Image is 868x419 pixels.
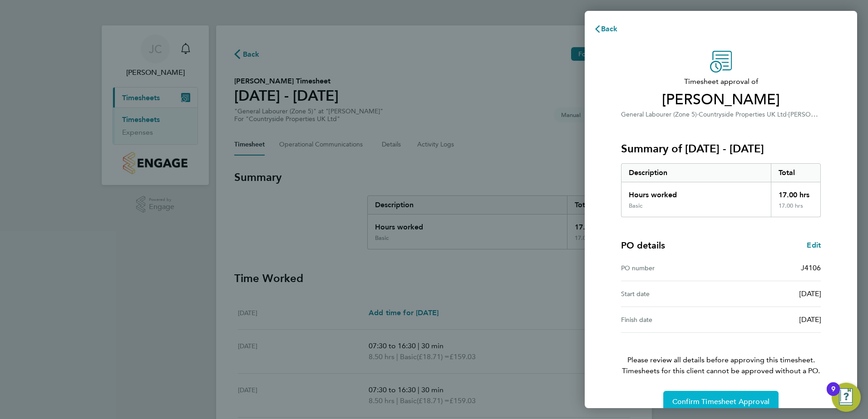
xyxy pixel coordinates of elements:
[807,240,821,251] a: Edit
[621,141,821,156] h3: Summary of [DATE] - [DATE]
[621,263,721,273] div: PO number
[621,76,821,87] span: Timesheet approval of
[621,111,697,118] span: General Labourer (Zone 5)
[621,288,721,299] div: Start date
[601,24,618,33] span: Back
[629,202,642,209] div: Basic
[621,182,771,202] div: Hours worked
[621,314,721,325] div: Finish date
[789,110,840,118] span: [PERSON_NAME]
[771,202,821,217] div: 17.00 hrs
[801,263,821,272] span: J4106
[807,241,821,249] span: Edit
[663,391,779,413] button: Confirm Timesheet Approval
[621,164,771,182] div: Description
[621,91,821,109] span: [PERSON_NAME]
[672,397,769,406] span: Confirm Timesheet Approval
[721,288,821,299] div: [DATE]
[621,163,821,217] div: Summary of 15 - 21 Sep 2025
[699,111,787,118] span: Countryside Properties UK Ltd
[771,164,821,182] div: Total
[697,111,699,118] span: ·
[787,111,789,118] span: ·
[832,383,861,412] button: Open Resource Center, 9 new notifications
[831,389,835,401] div: 9
[610,333,832,376] p: Please review all details before approving this timesheet.
[585,20,627,38] button: Back
[610,365,832,376] span: Timesheets for this client cannot be approved without a PO.
[721,314,821,325] div: [DATE]
[771,182,821,202] div: 17.00 hrs
[621,239,665,252] h4: PO details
